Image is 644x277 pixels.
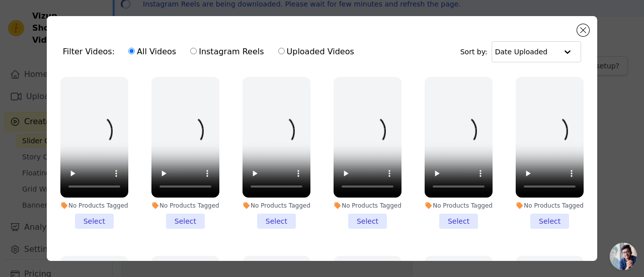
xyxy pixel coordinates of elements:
div: No Products Tagged [243,202,310,210]
div: No Products Tagged [60,202,128,210]
label: Instagram Reels [190,45,264,58]
div: Sort by: [460,41,582,62]
button: Close modal [577,24,589,36]
a: Open chat [610,243,637,270]
div: No Products Tagged [425,202,493,210]
label: Uploaded Videos [278,45,355,58]
div: No Products Tagged [334,202,401,210]
div: No Products Tagged [516,202,584,210]
div: Filter Videos: [63,40,360,63]
div: No Products Tagged [151,202,219,210]
label: All Videos [128,45,177,58]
